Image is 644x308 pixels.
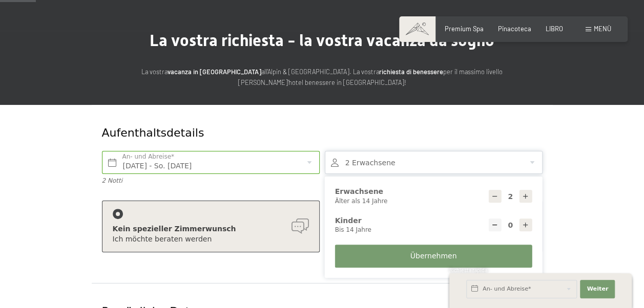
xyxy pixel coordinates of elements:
strong: richiesta di benessere [379,68,443,76]
a: LIBRO [546,25,563,33]
div: Ich möchte beraten werden [113,234,309,245]
a: Pinacoteca [498,25,531,33]
button: Weiter [580,280,615,298]
span: Richiesta rapida [449,267,487,273]
span: La vostra richiesta - la vostra vacanza da sogno [150,31,494,50]
div: Kein spezieller Zimmerwunsch [113,224,309,234]
a: Premium Spa [445,25,484,33]
span: Übernehmen [410,251,457,261]
strong: vacanza in [GEOGRAPHIC_DATA] [168,68,261,76]
div: 2 Notti [102,177,320,185]
p: La vostra all'Alpin & [GEOGRAPHIC_DATA]. La vostra per il massimo livello [PERSON_NAME]'hotel ben... [117,67,527,87]
button: Übernehmen [335,245,532,268]
span: Weiter [587,285,608,293]
span: Menù [594,25,611,33]
div: Aufenthaltsdetails [102,125,468,141]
